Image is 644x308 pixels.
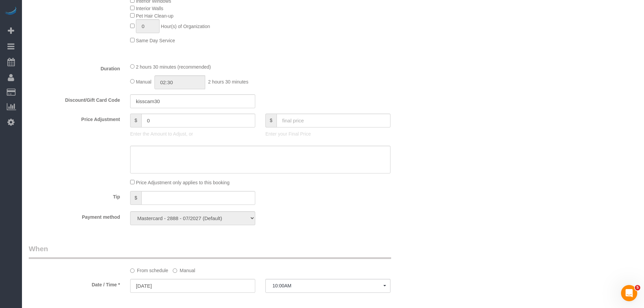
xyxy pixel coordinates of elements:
[130,279,255,293] input: MM/DD/YYYY
[4,7,18,16] img: Automaid Logo
[136,38,175,43] span: Same Day Service
[24,63,125,72] label: Duration
[24,279,125,288] label: Date / Time *
[136,64,211,70] span: 2 hours 30 minutes (recommended)
[24,114,125,123] label: Price Adjustment
[277,114,390,127] input: final price
[208,79,248,85] span: 2 hours 30 minutes
[635,285,640,290] span: 5
[621,285,637,301] iframe: Intercom live chat
[29,244,391,259] legend: When
[173,265,195,274] label: Manual
[24,94,125,103] label: Discount/Gift Card Code
[130,191,141,205] span: $
[130,265,168,274] label: From schedule
[173,268,177,273] input: Manual
[136,180,230,185] span: Price Adjustment only applies to this booking
[24,211,125,220] label: Payment method
[265,279,390,293] button: 10:00AM
[265,114,277,127] span: $
[136,13,173,19] span: Pet Hair Clean-up
[24,191,125,200] label: Tip
[136,79,151,85] span: Manual
[130,114,141,127] span: $
[130,268,135,273] input: From schedule
[265,131,390,137] p: Enter your Final Price
[161,24,210,29] span: Hour(s) of Organization
[272,283,383,288] span: 10:00AM
[130,131,255,137] p: Enter the Amount to Adjust, or
[136,6,163,11] span: Interior Walls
